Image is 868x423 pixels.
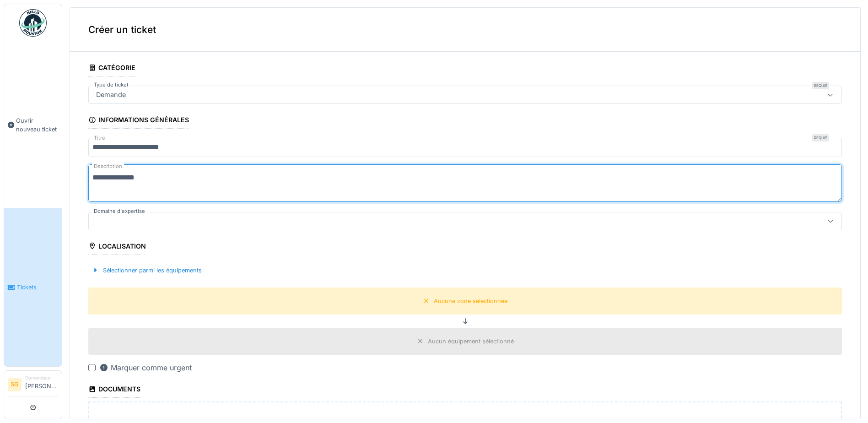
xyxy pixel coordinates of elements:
[17,283,58,292] span: Tickets
[88,239,146,255] div: Localisation
[92,207,147,215] label: Domaine d'expertise
[25,374,58,381] div: Demandeur
[88,61,135,76] div: Catégorie
[16,116,58,134] span: Ouvrir nouveau ticket
[92,161,124,172] label: Description
[99,362,192,373] div: Marquer comme urgent
[92,81,130,89] label: Type de ticket
[19,9,47,37] img: Badge_color-CXgf-gQk.svg
[88,264,205,277] div: Sélectionner parmi les équipements
[70,8,860,52] div: Créer un ticket
[428,337,514,346] div: Aucun équipement sélectionné
[8,378,22,391] li: SG
[4,42,62,208] a: Ouvrir nouveau ticket
[25,374,58,394] li: [PERSON_NAME]
[92,134,107,142] label: Titre
[812,134,829,141] div: Requis
[88,382,140,398] div: Documents
[88,113,189,129] div: Informations générales
[434,297,507,305] div: Aucune zone sélectionnée
[8,374,58,396] a: SG Demandeur[PERSON_NAME]
[92,90,129,100] div: Demande
[812,82,829,89] div: Requis
[4,208,62,366] a: Tickets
